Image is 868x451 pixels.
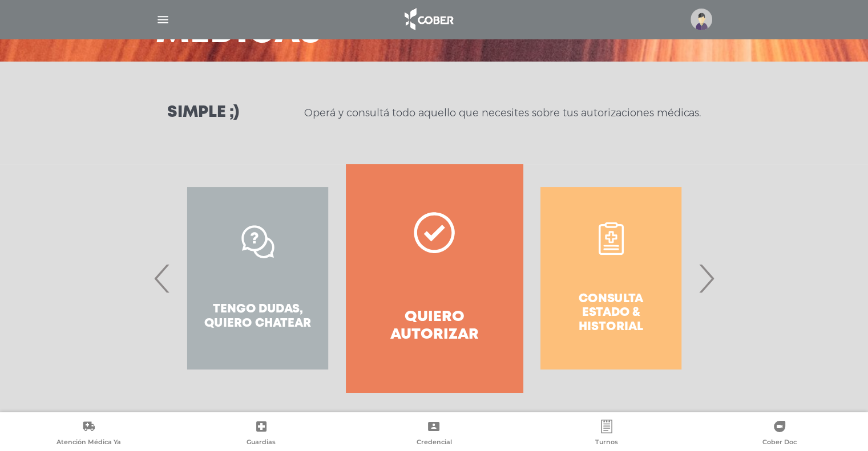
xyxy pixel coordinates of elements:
h3: Simple ;) [167,105,239,121]
span: Turnos [595,438,618,448]
span: Next [695,247,717,309]
p: Operá y consultá todo aquello que necesites sobre tus autorizaciones médicas. [304,106,701,120]
h4: Quiero autorizar [366,308,502,344]
img: profile-placeholder.svg [691,9,712,30]
span: Cober Doc [762,438,797,448]
a: Quiero autorizar [346,164,522,392]
a: Turnos [520,420,693,449]
img: Cober_menu-lines-white.svg [156,13,170,27]
a: Cober Doc [693,420,866,449]
a: Guardias [175,420,348,449]
img: logo_cober_home-white.png [398,6,458,33]
a: Credencial [348,420,520,449]
span: Credencial [416,438,451,448]
span: Atención Médica Ya [56,438,121,448]
span: Previous [151,247,173,309]
a: Atención Médica Ya [2,420,175,449]
span: Guardias [247,438,276,448]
